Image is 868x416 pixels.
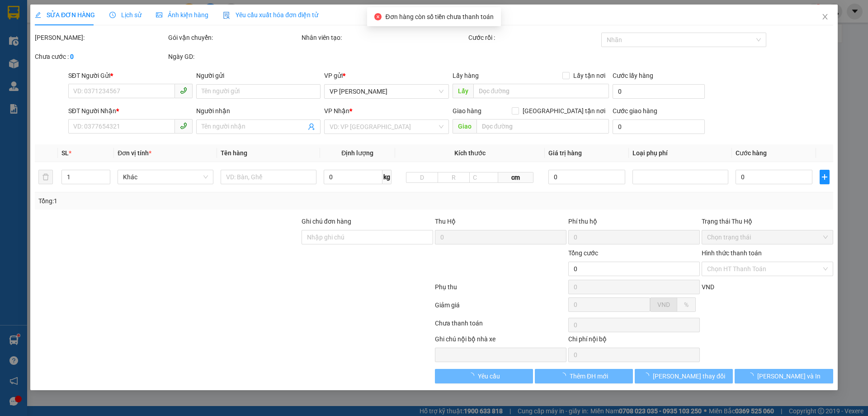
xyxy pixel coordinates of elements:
span: Thu Hộ [435,218,456,225]
span: cm [498,172,533,183]
input: D [406,172,439,183]
span: plus [821,173,829,181]
span: Thêm ĐH mới [570,371,608,381]
span: phone [180,122,187,129]
img: icon [223,12,230,19]
span: Đơn hàng còn số tiền chưa thanh toán [385,13,493,20]
div: SĐT Người Gửi [68,71,193,81]
span: % [684,301,689,308]
label: Cước giao hàng [613,107,657,115]
span: Đơn vị tính [118,149,152,157]
span: Ảnh kiện hàng [156,11,208,19]
div: Chưa cước : [35,52,166,62]
span: loading [643,373,653,379]
button: Thêm ĐH mới [535,369,633,383]
div: Chưa thanh toán [434,318,567,334]
span: Kích thước [454,149,486,157]
div: Tổng: 1 [38,196,335,206]
span: [PERSON_NAME] và In [757,371,821,381]
span: close [821,13,829,20]
span: clock-circle [109,12,116,18]
span: Định lượng [341,149,373,157]
span: loading [560,373,570,379]
span: Lấy hàng [453,72,479,79]
b: 0 [70,53,74,60]
input: C [469,172,498,183]
span: Cước hàng [736,149,767,157]
input: Dọc đường [476,119,609,134]
span: VP Nhận [325,107,350,115]
span: Chọn trạng thái [707,230,828,244]
span: VND [702,283,714,291]
label: Ghi chú đơn hàng [302,218,351,225]
button: [PERSON_NAME] thay đổi [635,369,733,383]
div: Người gửi [196,71,321,81]
div: Gói vận chuyển: [168,33,300,43]
span: Giao [453,119,476,134]
button: [PERSON_NAME] và In [735,369,833,383]
span: user-add [308,123,316,130]
span: Tổng cước [568,249,598,257]
span: [GEOGRAPHIC_DATA] tận nơi [519,106,609,116]
span: Lịch sử [109,11,142,19]
div: Ghi chú nội bộ nhà xe [435,334,566,348]
input: Cước giao hàng [613,120,705,134]
div: Cước rồi : [468,33,600,43]
div: Ngày GD: [168,52,300,62]
div: Phụ thu [434,282,567,298]
span: Lấy [453,84,473,98]
span: picture [156,12,162,18]
label: Hình thức thanh toán [702,249,762,257]
div: Người nhận [196,106,321,116]
span: edit [35,12,41,18]
div: [PERSON_NAME]: [35,33,166,43]
span: kg [382,170,392,184]
div: Chi phí nội bộ [568,334,700,348]
button: delete [38,170,53,184]
span: [PERSON_NAME] thay đổi [653,371,725,381]
label: Cước lấy hàng [613,72,653,79]
span: Lấy tận nơi [570,71,609,81]
input: Ghi chú đơn hàng [302,230,433,244]
div: VP gửi [325,71,449,81]
span: close-circle [374,13,382,20]
span: Tên hàng [221,149,247,157]
div: Nhân viên tạo: [302,33,467,43]
span: loading [468,373,478,379]
button: plus [820,170,830,184]
span: phone [180,87,187,94]
input: Dọc đường [473,84,609,98]
span: loading [747,373,757,379]
th: Loại phụ phí [629,144,732,162]
span: Yêu cầu xuất hóa đơn điện tử [223,11,318,19]
div: Phí thu hộ [568,216,700,230]
span: Giao hàng [453,107,481,115]
span: Khác [123,170,208,184]
span: SỬA ĐƠN HÀNG [35,11,95,19]
div: Trạng thái Thu Hộ [702,216,833,226]
div: SĐT Người Nhận [68,106,193,116]
input: Cước lấy hàng [613,84,705,99]
span: Giá trị hàng [548,149,582,157]
span: SL [61,149,69,157]
span: VP DƯƠNG ĐÌNH NGHỆ [330,85,443,98]
span: VND [657,301,670,308]
button: Yêu cầu [435,369,533,383]
div: Giảm giá [434,300,567,316]
span: Yêu cầu [478,371,500,381]
input: R [438,172,470,183]
button: Close [812,5,838,30]
input: VD: Bàn, Ghế [221,170,316,184]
